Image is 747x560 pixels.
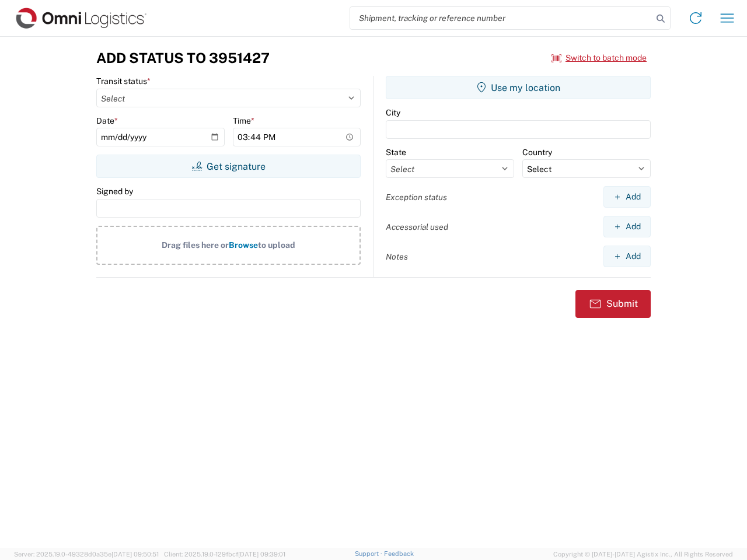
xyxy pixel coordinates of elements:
[386,107,400,118] label: City
[551,48,647,68] button: Switch to batch mode
[575,290,651,318] button: Submit
[229,240,258,250] span: Browse
[164,551,285,558] span: Client: 2025.19.0-129fbcf
[386,222,448,232] label: Accessorial used
[14,551,159,558] span: Server: 2025.19.0-49328d0a35e
[258,240,295,250] span: to upload
[553,549,733,559] span: Copyright © [DATE]-[DATE] Agistix Inc., All Rights Reserved
[522,147,552,157] label: Country
[96,186,133,197] label: Signed by
[238,551,285,558] span: [DATE] 09:39:01
[603,246,651,267] button: Add
[384,550,414,557] a: Feedback
[96,50,270,66] h3: Add Status to 3951427
[386,147,406,157] label: State
[603,186,651,208] button: Add
[386,76,651,99] button: Use my location
[96,155,361,178] button: Get signature
[350,7,652,29] input: Shipment, tracking or reference number
[162,240,229,250] span: Drag files here or
[111,551,159,558] span: [DATE] 09:50:51
[96,76,151,86] label: Transit status
[386,251,408,262] label: Notes
[355,550,384,557] a: Support
[386,192,447,202] label: Exception status
[233,116,254,126] label: Time
[603,216,651,237] button: Add
[96,116,118,126] label: Date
